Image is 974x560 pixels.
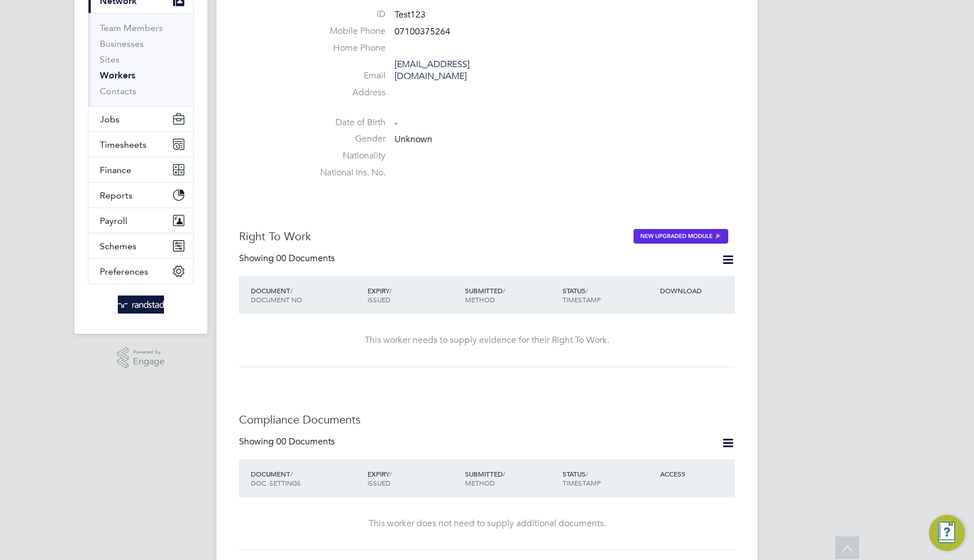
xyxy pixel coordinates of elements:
span: - [395,117,397,129]
span: / [389,286,392,295]
span: TIMESTAMP [563,478,601,487]
span: METHOD [465,295,495,304]
span: Reports [100,190,132,201]
label: Email [307,70,386,82]
label: Nationality [307,150,386,162]
label: Address [307,87,386,99]
a: [EMAIL_ADDRESS][DOMAIN_NAME] [395,59,470,82]
span: Schemes [100,241,136,252]
div: Showing [239,436,337,448]
span: Unknown [395,134,432,145]
div: This worker does not need to supply additional documents. [250,518,724,530]
button: Reports [88,183,193,208]
div: ACCESS [657,464,735,484]
span: / [290,286,293,295]
a: Workers [100,70,135,81]
span: / [290,469,293,478]
a: Sites [100,54,119,65]
button: New Feature [634,229,728,244]
button: Preferences [88,259,193,284]
a: Go to home page [88,296,194,314]
span: 07100375264 [395,26,450,37]
span: / [503,286,505,295]
span: Powered by [133,347,165,357]
span: 00 Documents [276,253,335,264]
div: This worker needs to supply evidence for their Right To Work. [250,334,724,346]
span: Engage [133,357,165,367]
span: Preferences [100,266,148,277]
a: Team Members [100,23,163,33]
span: METHOD [465,478,495,487]
span: 00 Documents [276,436,335,447]
button: Timesheets [88,132,193,157]
button: Payroll [88,208,193,233]
button: Schemes [88,233,193,258]
h3: Right To Work [239,229,735,244]
button: Engage Resource Center [929,515,965,551]
label: Home Phone [307,42,386,54]
button: Finance [88,157,193,182]
div: DOCUMENT [248,464,365,493]
label: Date of Birth [307,117,386,129]
label: National Ins. No. [307,167,386,179]
label: ID [307,8,386,20]
span: ISSUED [368,478,391,487]
span: Finance [100,165,131,175]
a: Powered byEngage [117,347,165,369]
div: Showing [239,253,337,264]
div: STATUS [560,280,657,310]
div: EXPIRY [365,464,462,493]
img: randstad-logo-retina.png [118,296,165,314]
span: Payroll [100,215,127,226]
button: Jobs [88,107,193,131]
span: ISSUED [368,295,391,304]
span: Test123 [395,9,426,20]
span: / [389,469,392,478]
span: DOCUMENT NO. [251,295,304,304]
div: Network [88,13,193,106]
span: / [586,286,588,295]
div: STATUS [560,464,657,493]
label: Gender [307,133,386,145]
h3: Compliance Documents [239,412,735,427]
span: / [503,469,505,478]
div: SUBMITTED [462,280,560,310]
div: SUBMITTED [462,464,560,493]
span: Timesheets [100,139,147,150]
span: Jobs [100,114,119,125]
span: / [586,469,588,478]
a: Businesses [100,38,144,49]
label: Mobile Phone [307,25,386,37]
div: DOWNLOAD [657,280,735,301]
span: DOC. SETTINGS [251,478,301,487]
a: Contacts [100,86,136,96]
div: EXPIRY [365,280,462,310]
span: TIMESTAMP [563,295,601,304]
div: DOCUMENT [248,280,365,310]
